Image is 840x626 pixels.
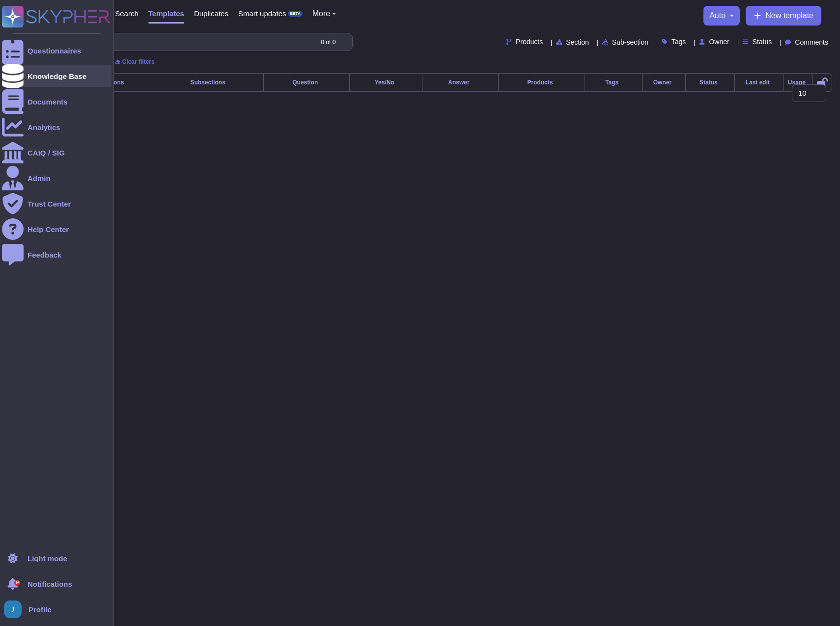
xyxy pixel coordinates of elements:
[672,38,686,45] span: Tags
[2,40,112,61] a: Questionnaires
[4,600,22,618] img: user
[765,12,813,20] span: New template
[28,47,81,54] div: Questionnaires
[566,39,589,46] span: Section
[788,79,809,85] div: Usage
[753,38,772,45] span: Status
[28,580,72,588] span: Notifications
[709,12,726,20] span: auto
[39,33,312,51] input: Search by keywords
[28,251,61,259] div: Feedback
[148,10,184,17] span: Templates
[426,79,494,85] div: Answer
[28,175,51,182] div: Admin
[589,79,638,85] div: Tags
[516,38,543,45] span: Products
[709,38,729,45] span: Owner
[612,39,648,46] span: Sub-section
[28,98,68,105] div: Documents
[795,39,828,46] span: Comments
[2,218,112,240] a: Help Center
[194,10,228,17] span: Duplicates
[739,79,780,85] div: Last edit
[28,226,69,233] div: Help Center
[690,79,730,85] div: Status
[2,116,112,138] a: Analytics
[2,142,112,163] a: CAIQ / SIG
[28,73,86,80] div: Knowledge Base
[2,91,112,112] a: Documents
[268,79,345,85] div: Question
[238,10,286,17] span: Smart updates
[115,10,139,17] span: Search
[2,244,112,265] a: Feedback
[14,580,20,586] div: 9+
[354,79,418,85] div: Yes/No
[2,193,112,214] a: Trust Center
[709,12,734,20] button: auto
[321,39,336,45] div: 0 of 0
[503,79,580,85] div: Products
[122,59,155,65] span: Clear filters
[28,124,60,131] div: Analytics
[28,149,65,156] div: CAIQ / SIG
[2,599,28,620] button: user
[159,79,259,85] div: Subsections
[288,11,302,17] div: BETA
[746,6,821,26] button: New template
[646,79,681,85] div: Owner
[312,10,336,18] button: More
[312,10,330,18] span: More
[28,606,52,613] span: Profile
[28,555,67,562] div: Light mode
[28,200,71,208] div: Trust Center
[2,167,112,189] a: Admin
[2,65,112,87] a: Knowledge Base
